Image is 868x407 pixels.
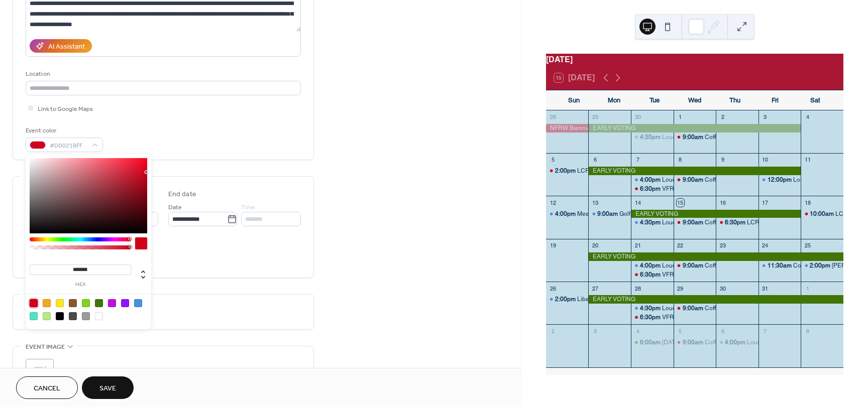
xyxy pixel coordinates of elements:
div: Meet [PERSON_NAME], Candidate for School Board - [GEOGRAPHIC_DATA] [577,210,788,218]
div: 25 [804,242,811,249]
div: 8 [804,327,811,335]
div: 18 [804,199,811,206]
div: VFRW [DATE] Call Nights [662,313,731,322]
div: 3 [762,113,769,121]
div: 26 [549,285,557,292]
div: LCRWC October Membership Meeting [716,218,758,227]
button: Save [82,376,134,399]
span: 2:00pm [555,295,577,304]
div: LCRWC Afternoon Tea Fundraiser [546,167,589,175]
span: 9:00am [683,338,705,347]
div: 5 [677,327,684,335]
div: 28 [549,113,557,121]
div: 15 [677,199,684,206]
div: ELECTION DAY! VOTE REPUBLICAN! [631,338,674,347]
div: Conservative Network Event featuring Rachel Greszler [758,261,801,270]
div: VFRW [DATE] Call Nights [662,270,731,279]
div: #BD10E0 [108,299,116,307]
span: #D0021BFF [50,141,87,151]
div: 23 [719,242,726,249]
div: EARLY VOTING [588,167,801,175]
div: 20 [591,242,599,249]
div: Loudoun County School Board Meeting [662,133,770,142]
div: [DATE]! VOTE REPUBLICAN! [662,338,741,347]
div: Coffee With The Club 9am-10:30am [705,304,802,313]
div: Coffee With The Club 9am-10:30am [705,133,802,142]
div: Loudoun County School Board Meeting [662,218,770,227]
span: 4:30pm [640,304,662,313]
a: Cancel [16,376,78,399]
div: 2 [719,113,726,121]
div: 4 [634,327,641,335]
div: LCRWC Afternoon Tea Fundraiser [577,167,670,175]
div: Coffee With The Club 9am-10:30am [674,304,716,313]
div: LCRWC Adopt-A-Highway Road Cleanup [801,210,843,218]
div: #50E3C2 [30,312,38,320]
div: Loudoun County Board of Supervisors Business Meeting [631,261,674,270]
div: 24 [762,242,769,249]
div: #F5A623 [43,299,51,307]
div: 28 [634,285,641,292]
div: End date [168,189,196,200]
span: Link to Google Maps [38,104,93,114]
div: 5 [549,156,557,164]
div: 31 [762,285,769,292]
div: VFRW Tuesday Call Nights [631,313,674,322]
span: 10:00am [810,210,835,218]
div: 22 [677,242,684,249]
div: AI Assistant [48,42,85,52]
div: Thu [715,90,755,110]
div: VFRW [DATE] Call Nights [662,185,731,193]
div: EARLY VOTING [588,295,843,304]
div: 17 [762,199,769,206]
div: #417505 [95,299,103,307]
span: Event image [26,342,65,352]
div: Loudoun County Board of Supervisors Business Meeting [716,338,758,347]
div: Loudoun County School Board Meeting [662,304,770,313]
div: LCRWC October Membership Meeting [747,218,852,227]
div: Loudoun Crime Commission Luncheon [758,176,801,184]
span: 4:30pm [640,218,662,227]
div: Coffee With The Club 9am-10:30am [705,176,802,184]
span: 2:00pm [810,261,832,270]
div: 6 [591,156,599,164]
div: 1 [804,285,811,292]
div: #7ED321 [82,299,90,307]
span: 6:00am [640,338,662,347]
div: 21 [634,242,641,249]
div: 6 [719,327,726,335]
div: 10 [762,156,769,164]
div: 14 [634,199,641,206]
div: 29 [677,285,684,292]
div: ; [26,359,54,387]
span: Date [168,202,182,213]
span: 4:00pm [725,338,747,347]
span: 9:00am [683,304,705,313]
div: #D0021B [30,299,38,307]
div: Event color [26,125,101,136]
div: #000000 [56,312,64,320]
span: Cancel [34,383,60,394]
div: VFRW Tuesday Call Nights [631,270,674,279]
div: 19 [549,242,557,249]
div: Coffee With The Club 9am-10:30am [674,133,716,142]
div: #F8E71C [56,299,64,307]
div: Coffee With The Club 9am-10:30am [674,218,716,227]
div: 11 [804,156,811,164]
span: 9:00am [683,261,705,270]
div: EARLY VOTING [588,124,801,132]
div: #B8E986 [43,312,51,320]
div: Mon [594,90,634,110]
span: 6:30pm [640,313,662,322]
div: Wed [675,90,715,110]
div: Loudoun County Board of Supervisors Business Meeting [662,261,817,270]
div: EARLY VOTING [588,252,843,261]
div: Coffee With The Club 9am-10:30am [674,261,716,270]
div: Loudoun County School Board Meeting [631,133,674,142]
span: Save [99,383,116,394]
div: EARLY VOTING [631,210,801,218]
span: 6:30pm [640,185,662,193]
div: Coffee With The Club 9am-10:30am [705,338,802,347]
div: Sun [554,90,594,110]
div: Liberty Republican Women's Club 15th Anniversary Celebration [577,295,751,304]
